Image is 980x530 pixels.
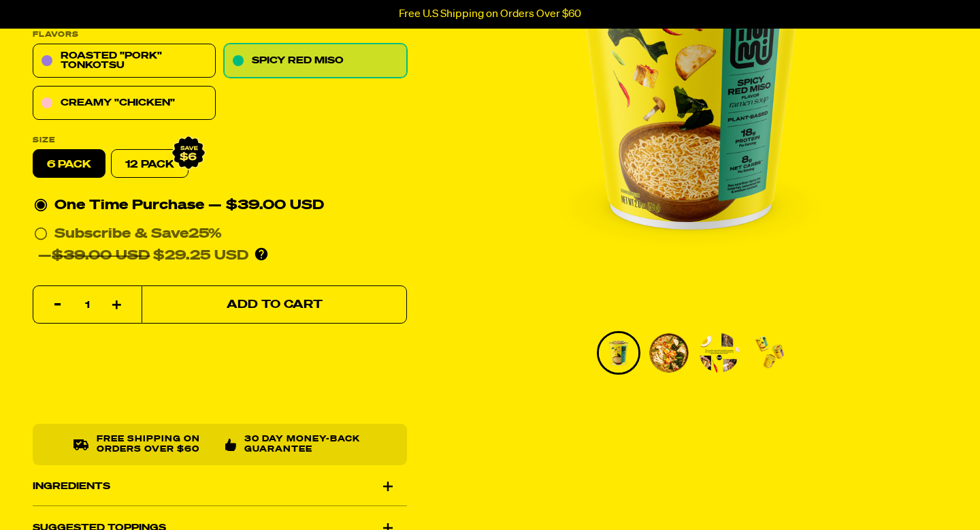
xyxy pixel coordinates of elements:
span: Add to Cart [227,299,323,311]
a: Spicy Red Miso [224,44,407,78]
p: 30 Day Money-Back Guarantee [244,435,366,455]
img: Spicy Red Miso Cup Ramen [700,333,739,373]
img: Spicy Red Miso Cup Ramen [750,333,789,373]
div: — $39.00 USD [208,195,324,217]
img: Spicy Red Miso Cup Ramen [599,333,638,373]
label: 6 pack [33,150,105,178]
li: Go to slide 4 [748,331,791,375]
label: Size [33,137,407,144]
li: Go to slide 1 [597,331,640,375]
input: quantity [42,287,133,325]
a: Creamy "Chicken" [33,87,216,121]
button: Add to Cart [142,286,407,324]
li: Go to slide 2 [647,331,691,375]
div: — $29.25 USD [38,245,248,267]
a: 12 Pack [111,150,189,178]
span: 25% [189,228,222,241]
li: Go to slide 3 [698,331,741,375]
p: Free shipping on orders over $60 [97,435,214,455]
p: Flavors [33,31,407,39]
img: Spicy Red Miso Cup Ramen [649,333,689,373]
div: Ingredients [33,467,407,505]
div: PDP main carousel thumbnails [462,331,919,375]
div: One Time Purchase [34,195,406,217]
div: Subscribe & Save [54,223,222,245]
p: Free U.S Shipping on Orders Over $60 [399,8,581,20]
del: $39.00 USD [52,249,150,263]
a: Roasted "Pork" Tonkotsu [33,44,216,78]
